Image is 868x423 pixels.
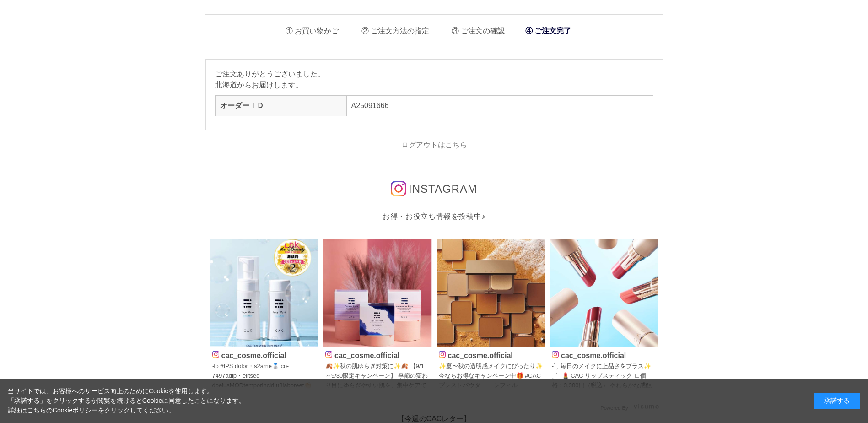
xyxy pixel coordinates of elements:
[355,19,429,38] li: ご注文方法の指定
[445,19,505,38] li: ご注文の確認
[215,96,346,116] th: オーダーＩＤ
[325,350,430,359] p: cac_cosme.official
[439,350,543,359] p: cac_cosme.official
[814,393,860,409] div: 承諾する
[351,102,389,109] a: A25091666
[550,239,658,347] img: Photo by cac_cosme.official
[552,362,656,391] p: ˗ˋˏ 毎日のメイクに上品さをプラス✨ ˎˊ˗ 💄 CAC リップスティック ∟価格：3,300円（税込） やわらかな感触でなめらかにフィット。 マスク移りが目立ちにくい処方もうれしいポイント。...
[215,69,653,91] p: ご注文ありがとうございました。 北海道からお届けします。
[323,239,432,347] img: Photo by cac_cosme.official
[279,19,339,38] li: お買い物かご
[439,362,543,391] p: ✨夏〜秋の透明感メイクにぴったり✨ 今ならお得なキャンペーン中🎁 #CACプレストパウダー レフィル（¥4,400） 毛穴カバー＆自然なキメ細かさ。仕上げに◎ #CACパウダーファンデーション ...
[552,350,656,359] p: cac_cosme.official
[401,141,467,149] a: ログアウトはこちら
[521,22,576,40] li: ご注文完了
[437,239,545,347] img: Photo by cac_cosme.official
[212,362,317,391] p: ˗lo #IPS dolor・s2ame🥈 co˗ 7497adip・elitsed doeiusMODtemporincid u8laboreet👏🏻✨✨ 🫧DOL magnaaliq eni...
[325,362,430,391] p: 🍂✨秋の肌ゆらぎ対策に✨🍂 【9/1～9/30限定キャンペーン】 季節の変わり目にゆらぎやすい肌を、集中ケアでうるおいチャージ！ 今だけフェイスパック 3箱セットが2箱分の価格 でご購入いただけ...
[212,350,317,359] p: cac_cosme.official
[383,212,485,220] span: お得・お役立ち情報を投稿中♪
[409,183,477,195] span: INSTAGRAM
[8,386,246,415] div: 当サイトでは、お客様へのサービス向上のためにCookieを使用します。 「承諾する」をクリックするか閲覧を続けるとCookieに同意したことになります。 詳細はこちらの をクリックしてください。
[210,239,319,347] img: Photo by cac_cosme.official
[391,181,406,196] img: インスタグラムのロゴ
[53,407,98,414] a: Cookieポリシー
